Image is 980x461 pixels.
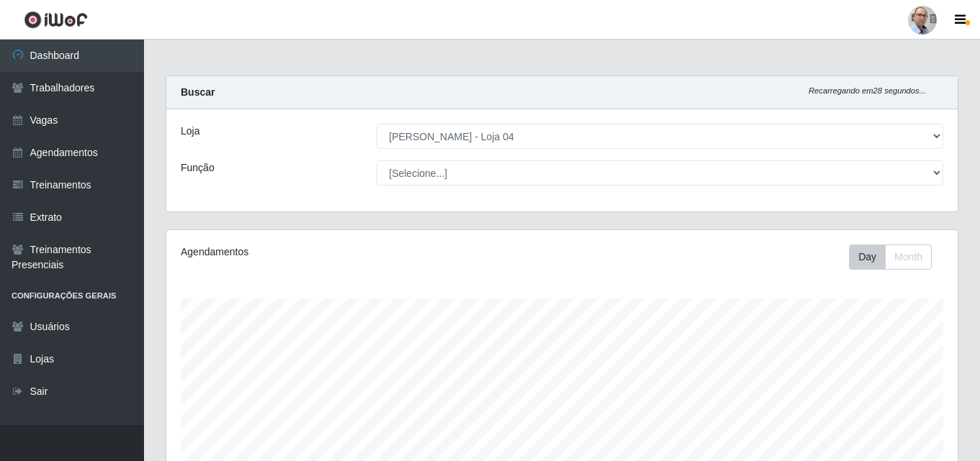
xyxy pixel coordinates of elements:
[885,245,932,270] button: Month
[24,11,88,29] img: CoreUI Logo
[181,86,215,98] strong: Buscar
[181,124,199,139] label: Loja
[809,86,926,95] i: Recarregando em 28 segundos...
[181,245,486,260] div: Agendamentos
[849,245,886,270] button: Day
[849,245,932,270] div: First group
[849,245,943,270] div: Toolbar with button groups
[181,160,215,175] label: Função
